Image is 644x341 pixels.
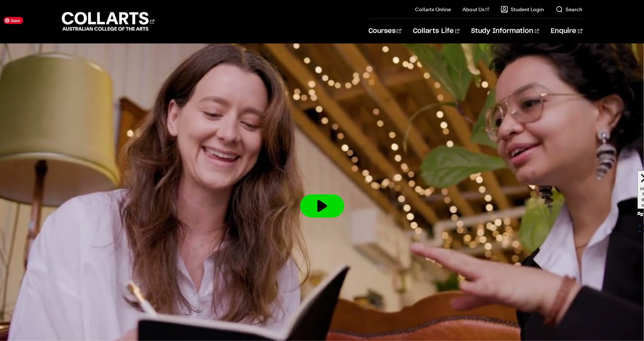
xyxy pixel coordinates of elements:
a: Student Login [501,6,544,13]
span: Save [4,17,23,24]
a: Courses [368,19,401,43]
a: Study Information [471,19,539,43]
a: Enquire [551,19,582,43]
a: Collarts Online [415,6,451,13]
a: Collarts Life [413,19,460,43]
a: Search [556,6,583,13]
a: About Us [462,6,489,13]
div: Go to homepage [62,11,154,32]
